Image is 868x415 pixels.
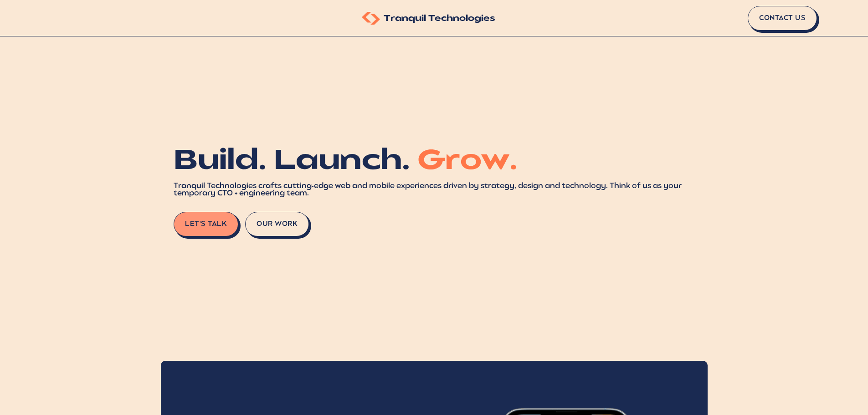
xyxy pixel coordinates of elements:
a: Let's Talk [174,212,238,236]
img: Tranquil Technologies Logo [362,12,380,25]
a: Contact Us [748,6,817,31]
div: Tranquil Technologies crafts cutting-edge web and mobile experiences driven by strategy, design a... [174,183,694,197]
span: Tranquil Technologies [384,15,495,23]
h1: Build. Launch. [174,149,694,176]
button: Our Work [245,212,309,236]
span: Grow. [417,149,518,176]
